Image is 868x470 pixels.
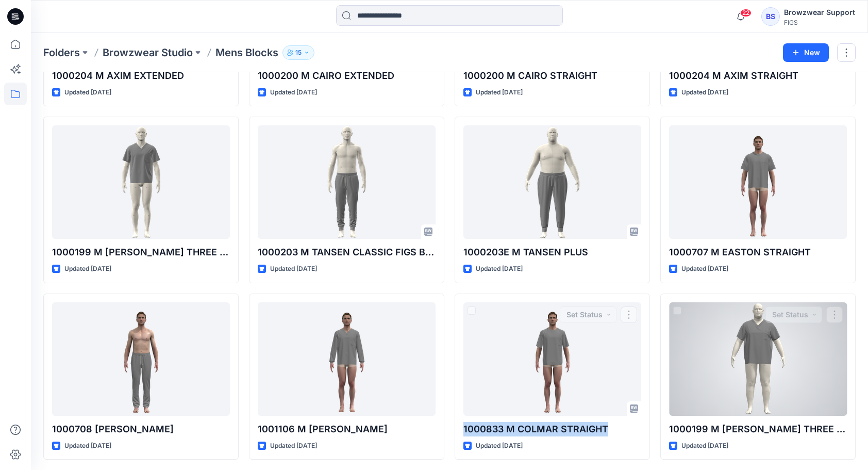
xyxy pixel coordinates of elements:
[64,87,111,98] p: Updated [DATE]
[463,302,641,416] a: 1000833 M COLMAR STRAIGHT
[783,43,829,62] button: New
[52,302,230,416] a: 1000708 M LLOYD STRAIGHT
[52,245,230,260] p: 1000199 M [PERSON_NAME] THREE POCKET BASE
[258,125,436,239] a: 1000203 M TANSEN CLASSIC FIGS BASE SIZE
[52,69,230,83] p: 1000204 M AXIM EXTENDED
[52,422,230,436] p: 1000708 [PERSON_NAME]
[669,69,847,83] p: 1000204 M AXIM STRAIGHT
[64,441,111,451] p: Updated [DATE]
[476,87,523,98] p: Updated [DATE]
[669,245,847,260] p: 1000707 M EASTON STRAIGHT
[64,264,111,274] p: Updated [DATE]
[476,264,523,274] p: Updated [DATE]
[215,45,278,60] p: Mens Blocks
[784,6,855,19] div: Browzwear Support
[740,9,752,17] span: 22
[681,441,728,451] p: Updated [DATE]
[669,125,847,239] a: 1000707 M EASTON STRAIGHT
[463,422,641,436] p: 1000833 M COLMAR STRAIGHT
[258,245,436,260] p: 1000203 M TANSEN CLASSIC FIGS BASE SIZE
[52,125,230,239] a: 1000199 M LEON THREE POCKET BASE
[282,45,314,60] button: 15
[103,45,193,60] a: Browzwear Studio
[681,264,728,274] p: Updated [DATE]
[476,441,523,451] p: Updated [DATE]
[463,125,641,239] a: 1000203E M TANSEN PLUS
[463,245,641,260] p: 1000203E M TANSEN PLUS
[784,19,855,26] div: FIGS
[258,302,436,416] a: 1001106 M LS LEON STRAIGHT
[258,69,436,83] p: 1000200 M CAIRO EXTENDED
[43,45,80,60] a: Folders
[270,264,317,274] p: Updated [DATE]
[295,47,302,58] p: 15
[669,302,847,416] a: 1000199 M LEON THREE POCKET PLUS
[463,69,641,83] p: 1000200 M CAIRO STRAIGHT
[761,7,780,26] div: BS
[258,422,436,436] p: 1001106 M [PERSON_NAME]
[270,441,317,451] p: Updated [DATE]
[270,87,317,98] p: Updated [DATE]
[681,87,728,98] p: Updated [DATE]
[669,422,847,436] p: 1000199 M [PERSON_NAME] THREE POCKET PLUS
